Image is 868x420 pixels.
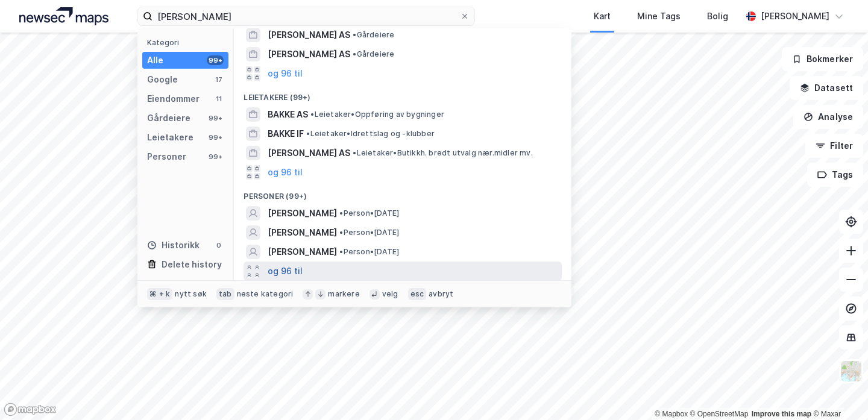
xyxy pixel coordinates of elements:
[339,247,343,256] span: •
[268,165,303,180] button: og 96 til
[234,83,571,105] div: Leietakere (99+)
[237,289,294,299] div: neste kategori
[147,53,163,67] div: Alle
[147,111,190,125] div: Gårdeiere
[234,182,571,204] div: Personer (99+)
[207,152,224,161] div: 99+
[310,110,444,119] span: Leietaker • Oppføring av bygninger
[752,410,811,418] a: Improve this map
[207,113,224,123] div: 99+
[655,410,688,418] a: Mapbox
[353,30,356,39] span: •
[147,238,200,252] div: Historikk
[306,129,435,139] span: Leietaker • Idrettslag og -klubber
[268,28,350,42] span: [PERSON_NAME] AS
[4,403,57,416] a: Mapbox homepage
[216,288,234,300] div: tab
[429,289,453,299] div: avbryt
[268,107,308,122] span: BAKKE AS
[808,362,868,420] div: Kontrollprogram for chat
[339,228,343,237] span: •
[805,134,863,158] button: Filter
[268,66,303,81] button: og 96 til
[382,289,398,299] div: velg
[268,206,337,221] span: [PERSON_NAME]
[339,208,399,218] span: Person • [DATE]
[353,49,394,59] span: Gårdeiere
[594,9,611,24] div: Kart
[790,76,863,100] button: Datasett
[147,130,193,145] div: Leietakere
[339,208,343,218] span: •
[408,288,427,300] div: esc
[214,240,224,250] div: 0
[807,163,863,187] button: Tags
[707,9,728,24] div: Bolig
[808,362,868,420] iframe: Chat Widget
[153,7,460,25] input: Søk på adresse, matrikkel, gårdeiere, leietakere eller personer
[353,49,356,58] span: •
[690,410,749,418] a: OpenStreetMap
[310,110,314,119] span: •
[268,245,337,259] span: [PERSON_NAME]
[268,47,350,61] span: [PERSON_NAME] AS
[19,7,108,25] img: logo.a4113a55bc3d86da70a041830d287a7e.svg
[214,94,224,104] div: 11
[761,9,829,24] div: [PERSON_NAME]
[353,30,394,40] span: Gårdeiere
[339,228,399,237] span: Person • [DATE]
[353,148,532,158] span: Leietaker • Butikkh. bredt utvalg nær.midler mv.
[207,55,224,65] div: 99+
[147,149,186,164] div: Personer
[353,148,356,157] span: •
[147,92,200,106] div: Eiendommer
[207,133,224,142] div: 99+
[268,264,303,278] button: og 96 til
[268,146,350,160] span: [PERSON_NAME] AS
[147,38,228,47] div: Kategori
[162,257,222,272] div: Delete history
[214,75,224,84] div: 17
[840,360,863,383] img: Z
[306,129,310,138] span: •
[147,72,178,87] div: Google
[268,127,304,141] span: BAKKE IF
[793,105,863,129] button: Analyse
[328,289,359,299] div: markere
[637,9,681,24] div: Mine Tags
[175,289,207,299] div: nytt søk
[147,288,172,300] div: ⌘ + k
[268,225,337,240] span: [PERSON_NAME]
[782,47,863,71] button: Bokmerker
[339,247,399,257] span: Person • [DATE]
